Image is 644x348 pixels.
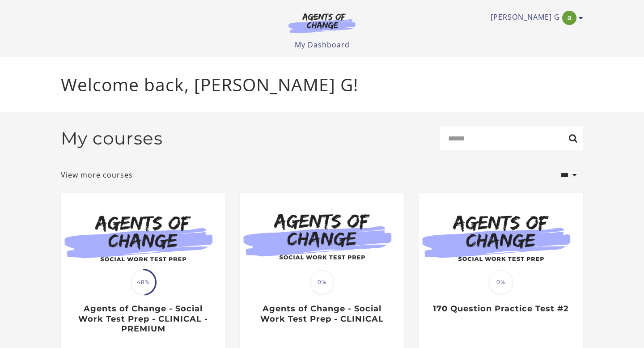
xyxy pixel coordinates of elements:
span: 0% [310,270,334,294]
img: Agents of Change Logo [279,13,365,33]
h3: Agents of Change - Social Work Test Prep - CLINICAL - PREMIUM [70,304,216,334]
a: My Dashboard [295,40,350,50]
h3: 170 Question Practice Test #2 [428,304,573,314]
h3: Agents of Change - Social Work Test Prep - CLINICAL [249,304,394,324]
a: Toggle menu [491,11,579,25]
h2: My courses [61,128,163,149]
p: Welcome back, [PERSON_NAME] G! [61,72,583,98]
a: View more courses [61,170,133,180]
span: 0% [489,270,513,294]
span: 48% [131,270,155,294]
